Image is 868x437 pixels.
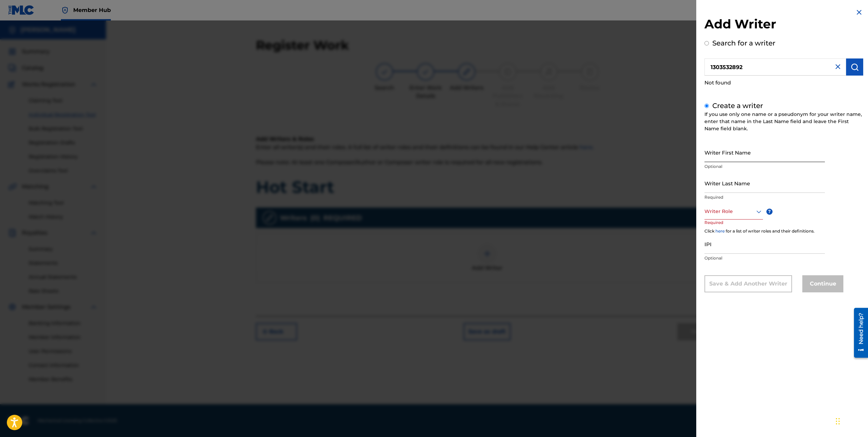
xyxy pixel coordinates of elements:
label: Create a writer [712,102,763,110]
img: Top Rightsholder [61,6,69,14]
img: close [834,63,842,71]
p: Required [704,194,825,200]
p: Required [704,220,730,235]
div: If you use only one name or a pseudonym for your writer name, enter that name in the Last Name fi... [704,111,863,132]
span: Member Hub [73,6,111,14]
div: Drag [836,411,840,432]
p: Optional [704,255,825,261]
label: Search for a writer [712,39,775,47]
a: here [715,228,725,234]
iframe: Resource Center [849,305,868,360]
div: Not found [704,76,863,90]
h2: Add Writer [704,16,863,34]
div: Click for a list of writer roles and their definitions. [704,228,863,234]
iframe: Chat Widget [834,404,868,437]
p: Optional [704,163,825,170]
input: Search writer's name or IPI Number [704,58,846,76]
img: MLC Logo [8,5,35,15]
img: Search Works [851,63,859,71]
span: ? [766,209,773,215]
